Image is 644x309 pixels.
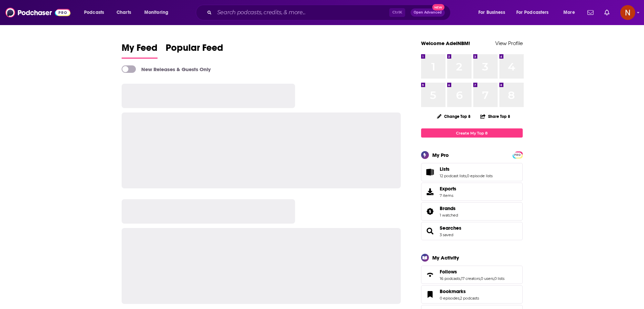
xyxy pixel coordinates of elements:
a: Show notifications dropdown [602,7,612,18]
span: Exports [440,186,456,192]
a: Bookmarks [423,290,437,299]
button: open menu [79,7,113,18]
button: open menu [559,7,583,18]
span: Charts [117,8,131,17]
a: Popular Feed [166,42,223,59]
a: Exports [421,183,523,201]
a: Follows [440,269,504,275]
a: 16 podcasts [440,276,460,281]
span: Open Advanced [414,11,442,14]
a: 3 saved [440,232,453,237]
a: Lists [423,167,437,177]
span: Podcasts [84,8,104,17]
a: Lists [440,166,493,172]
span: PRO [514,152,522,158]
a: Brands [440,205,458,211]
button: open menu [140,7,177,18]
span: Popular Feed [166,42,223,58]
a: 17 creators [461,276,480,281]
span: Bookmarks [440,288,466,294]
a: Show notifications dropdown [585,7,596,18]
input: Search podcasts, credits, & more... [214,7,389,18]
span: , [466,173,467,178]
span: , [459,296,460,301]
span: Logged in as AdelNBM [620,5,635,20]
span: New [432,4,444,11]
button: open menu [512,7,559,18]
a: 0 lists [494,276,504,281]
span: Follows [440,269,457,275]
span: , [460,276,461,281]
span: Follows [421,266,523,284]
a: 0 users [481,276,494,281]
a: Welcome AdelNBM! [421,40,470,46]
div: Search podcasts, credits, & more... [202,5,457,20]
a: My Feed [122,42,158,59]
span: Lists [440,166,450,172]
span: 7 items [440,193,456,198]
a: Searches [423,226,437,236]
a: Bookmarks [440,288,479,294]
span: For Business [478,8,505,17]
a: Charts [112,7,135,18]
span: Monitoring [144,8,168,17]
div: My Activity [432,254,459,261]
span: Exports [423,187,437,197]
span: For Podcasters [516,8,549,17]
a: 1 watched [440,213,458,218]
span: More [563,8,575,17]
a: View Profile [495,40,523,46]
img: User Profile [620,5,635,20]
a: 12 podcast lists [440,173,466,178]
span: Searches [421,222,523,240]
img: Podchaser - Follow, Share and Rate Podcasts [5,6,70,19]
span: My Feed [122,42,158,58]
span: Bookmarks [421,285,523,304]
a: 0 episodes [440,296,459,301]
div: My Pro [432,152,449,158]
a: Follows [423,270,437,280]
a: New Releases & Guests Only [122,65,211,73]
span: , [480,276,481,281]
a: 2 podcasts [460,296,479,301]
a: Create My Top 8 [421,128,523,138]
button: Show profile menu [620,5,635,20]
button: Open AdvancedNew [411,8,445,17]
a: Brands [423,207,437,216]
button: Change Top 8 [433,112,475,121]
a: PRO [514,152,522,157]
span: Ctrl K [389,8,405,17]
a: 0 episode lists [467,173,493,178]
span: Lists [421,163,523,181]
a: Searches [440,225,461,231]
button: Share Top 8 [480,110,511,123]
button: open menu [474,7,514,18]
span: Brands [440,205,456,211]
span: Brands [421,202,523,221]
span: , [494,276,494,281]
